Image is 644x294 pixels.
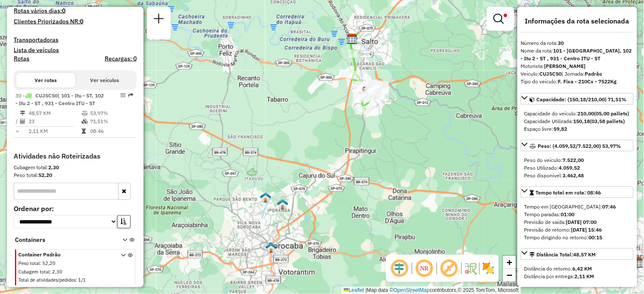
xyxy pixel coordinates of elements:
[521,186,634,198] a: Tempo total em rota: 08:46
[347,33,358,44] img: CDL Salto
[48,165,59,171] strong: 2,30
[490,10,511,27] a: Exibir filtros
[16,73,75,88] button: Ver rotas
[507,270,512,280] span: −
[524,125,630,133] div: Espaço livre:
[90,118,133,126] td: 71,51%
[503,269,516,282] a: Zoom out
[521,39,634,47] div: Número da rota:
[521,93,634,105] a: Capacidade: (150,18/210,00) 71,51%
[585,71,603,77] strong: Padrão
[521,106,634,136] div: Capacidade: (150,18/210,00) 71,51%
[90,109,133,118] td: 53,97%
[20,111,25,116] i: Distância Total
[82,111,88,116] i: % de utilização do peso
[18,277,76,283] span: Total de atividades/pedidos
[524,218,630,226] div: Previsão de saída:
[521,62,634,70] div: Motorista:
[563,157,584,163] strong: 7.522,00
[52,269,62,275] span: 2,30
[28,118,81,126] td: 23
[14,36,137,44] h4: Transportadoras
[482,262,495,275] img: Exibir/Ocultar setores
[260,192,271,203] img: 621 UDC Light Sorocaba
[530,251,596,259] div: Distância Total:
[15,92,104,106] span: | 101 - Itu - ST, 102 - Itu 2 - ST , 931 - Centro ITU - ST
[15,118,20,126] td: /
[18,269,50,275] span: Cubagem total
[559,165,580,171] strong: 4.059,52
[14,7,137,15] h4: Rotas vários dias:
[566,219,597,225] strong: [DATE] 07:00
[504,14,507,17] span: Filtro Ativo
[14,18,137,25] h4: Clientes Priorizados NR:
[521,200,634,245] div: Tempo total em rota: 08:46
[540,71,562,77] strong: CUJ5C50
[80,18,83,25] strong: 0
[603,203,616,210] strong: 07:46
[35,92,58,99] span: CUJ5C50
[571,226,602,233] strong: [DATE] 15:46
[521,47,634,62] div: Nome da rota:
[15,236,111,245] span: Containers
[563,172,584,179] strong: 3.462,48
[536,189,601,196] span: Tempo total em rota: 08:46
[389,258,410,279] span: Ocultar deslocamento
[439,258,460,279] span: Exibir rótulo
[590,118,625,124] strong: (03,58 pallets)
[524,273,630,280] div: Distância por entrega:
[266,242,277,253] img: Warecloud Sorocaba
[82,129,86,134] i: Tempo total em rota
[62,7,65,15] strong: 0
[521,248,634,260] a: Distância Total:48,57 KM
[524,234,630,241] div: Tempo dirigindo no retorno:
[14,153,137,161] h4: Atividades não Roteirizadas
[562,71,603,77] span: | Jornada:
[277,199,288,210] img: PA Simulação
[524,110,630,118] div: Capacidade do veículo:
[537,96,627,103] span: Capacidade: (150,18/210,00) 71,51%
[117,215,131,229] button: Ordem crescente
[507,257,512,268] span: +
[344,287,364,293] a: Leaflet
[544,63,586,69] strong: [PERSON_NAME]
[503,256,516,269] a: Zoom in
[14,204,137,214] label: Ordenar por:
[554,126,568,132] strong: 59,82
[120,93,126,98] em: Opções
[521,78,634,85] div: Tipo do veículo:
[14,55,29,62] h4: Rotas
[574,251,596,258] span: 48,57 KM
[521,47,632,62] strong: 101 - [GEOGRAPHIC_DATA], 102 - Itu 2 - ST , 931 - Centro ITU - ST
[574,118,590,124] strong: 150,18
[75,73,134,88] button: Ver veículos
[18,261,40,267] span: Peso total
[28,127,81,136] td: 2,11 KM
[78,277,86,283] span: 1/1
[524,211,630,218] div: Tempo paradas:
[150,10,167,29] a: Nova sessão e pesquisa
[15,127,20,136] td: =
[558,40,564,46] strong: 30
[632,257,644,268] img: CDD Barueri
[128,93,133,98] em: Rota exportada
[538,143,621,149] span: Peso: (4.059,52/7.522,00) 53,97%
[524,157,584,163] span: Peso do veículo:
[524,164,630,172] div: Peso Utilizado:
[589,234,603,241] strong: 00:15
[521,153,634,183] div: Peso: (4.059,52/7.522,00) 53,97%
[394,287,430,293] a: OpenStreetMap
[578,110,594,117] strong: 210,00
[366,287,367,293] span: |
[90,127,133,136] td: 08:46
[40,261,41,267] span: :
[575,273,594,279] strong: 2,11 KM
[414,258,435,279] span: Ocultar NR
[14,164,137,172] div: Cubagem total:
[524,172,630,179] div: Peso disponível:
[521,262,634,284] div: Distância Total:48,57 KM
[38,172,52,179] strong: 52,20
[464,262,477,275] img: Fluxo de ruas
[521,70,634,78] div: Veículo:
[573,265,592,272] strong: 6,42 KM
